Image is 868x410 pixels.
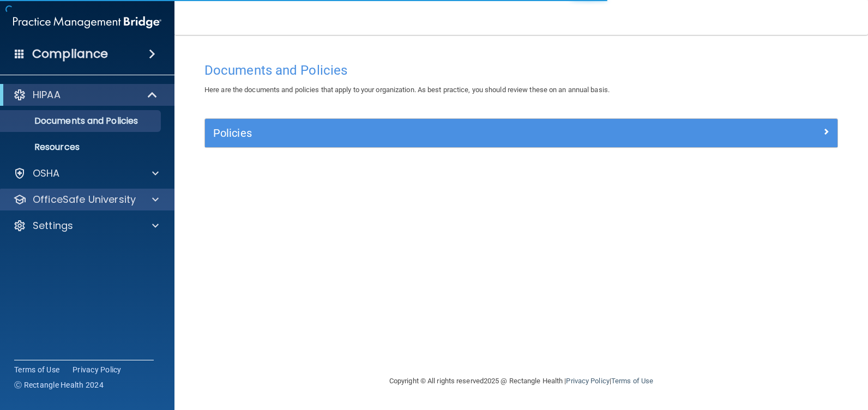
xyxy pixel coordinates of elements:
[14,364,59,375] a: Terms of Use
[7,142,156,153] p: Resources
[7,116,156,126] p: Documents and Policies
[611,377,653,385] a: Terms of Use
[213,124,829,142] a: Policies
[566,377,609,385] a: Privacy Policy
[213,127,671,139] h5: Policies
[204,86,610,94] span: Here are the documents and policies that apply to your organization. As best practice, you should...
[33,219,73,232] p: Settings
[13,219,159,232] a: Settings
[33,167,60,180] p: OSHA
[13,193,159,206] a: OfficeSafe University
[73,364,122,375] a: Privacy Policy
[33,88,61,101] p: HIPAA
[32,46,108,62] h4: Compliance
[33,193,136,206] p: OfficeSafe University
[14,379,104,390] span: Ⓒ Rectangle Health 2024
[13,167,159,180] a: OSHA
[13,88,158,101] a: HIPAA
[322,364,720,399] div: Copyright © All rights reserved 2025 @ Rectangle Health | |
[13,11,161,33] img: PMB logo
[204,63,838,77] h4: Documents and Policies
